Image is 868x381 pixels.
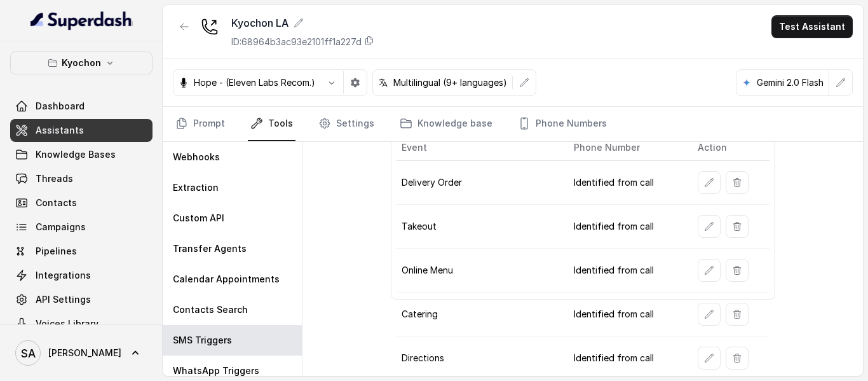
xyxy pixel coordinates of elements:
th: Action [688,135,770,161]
p: Custom API [173,212,224,225]
a: Tools [248,107,295,141]
svg: google logo [742,78,752,88]
p: ID: 68964b3ac93e2101ff1a227d [231,36,362,48]
p: Hope - (Eleven Labs Recom.) [194,76,315,89]
td: Takeout [397,205,564,249]
td: Identified from call [564,161,688,205]
a: Campaigns [10,216,153,239]
a: Prompt [173,107,227,141]
span: Contacts [36,197,77,209]
span: Pipelines [36,245,77,258]
a: Assistants [10,119,153,142]
nav: Tabs [173,107,853,141]
a: Phone Numbers [515,107,609,141]
td: Delivery Order [397,161,564,205]
td: Catering [397,293,564,336]
span: Campaigns [36,221,86,233]
span: Voices Library [36,317,98,330]
a: Settings [316,107,377,141]
button: Kyochon [10,52,153,74]
a: Pipelines [10,240,153,263]
span: [PERSON_NAME] [48,347,121,359]
td: Identified from call [564,205,688,249]
p: Contacts Search [173,303,248,316]
p: Calendar Appointments [173,273,280,286]
span: Threads [36,172,73,185]
a: Voices Library [10,312,153,335]
td: Directions [397,336,564,380]
a: Dashboard [10,95,153,118]
td: Identified from call [564,293,688,336]
th: Phone Number [564,135,688,161]
a: Integrations [10,264,153,287]
img: light.svg [31,10,133,31]
p: Multilingual (9+ languages) [393,76,507,89]
p: SMS Triggers [173,334,232,347]
a: Knowledge base [397,107,495,141]
div: Kyochon LA [231,15,374,31]
a: Knowledge Bases [10,143,153,166]
a: Threads [10,167,153,190]
a: API Settings [10,288,153,311]
td: Online Menu [397,249,564,293]
button: Test Assistant [771,15,853,38]
p: WhatsApp Triggers [173,364,259,377]
p: Transfer Agents [173,242,247,255]
p: Kyochon [62,55,101,71]
th: Event [397,135,564,161]
td: Identified from call [564,336,688,380]
td: Identified from call [564,249,688,293]
p: Extraction [173,181,219,194]
text: SA [21,347,36,360]
p: Webhooks [173,151,220,163]
span: Dashboard [36,100,85,113]
span: Integrations [36,269,91,282]
span: API Settings [36,293,91,306]
a: [PERSON_NAME] [10,335,153,371]
a: Contacts [10,191,153,214]
span: Assistants [36,124,84,137]
p: Gemini 2.0 Flash [757,76,824,89]
span: Knowledge Bases [36,148,116,161]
